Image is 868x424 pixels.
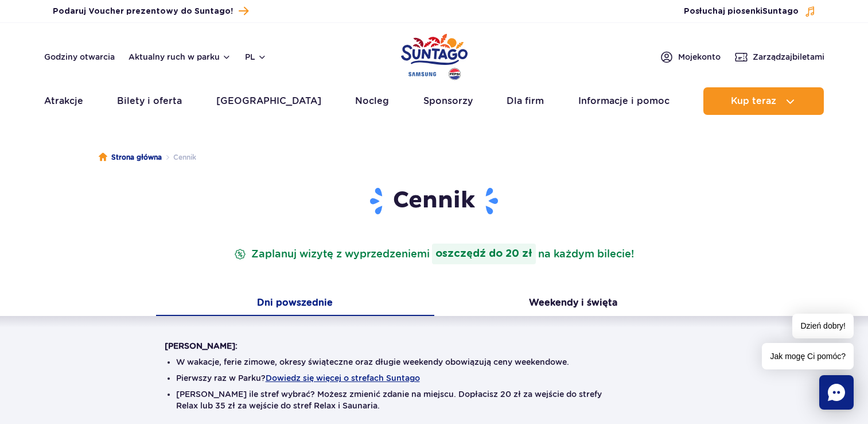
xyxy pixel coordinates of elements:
a: Informacje i pomoc [578,87,670,115]
button: pl [245,51,267,63]
span: Kup teraz [731,96,776,106]
a: [GEOGRAPHIC_DATA] [216,87,321,115]
span: Moje konto [678,51,721,63]
button: Aktualny ruch w parku [129,52,231,61]
strong: [PERSON_NAME]: [165,341,238,350]
strong: oszczędź do 20 zł [432,244,536,264]
span: Jak mogę Ci pomóc? [762,343,854,369]
h1: Cennik [165,186,704,216]
button: Posłuchaj piosenkiSuntago [684,6,816,17]
a: Dla firm [507,87,544,115]
span: Posłuchaj piosenki [684,6,799,17]
a: Mojekonto [660,50,721,64]
p: Zaplanuj wizytę z wyprzedzeniem na każdym bilecie! [232,244,636,264]
li: W wakacje, ferie zimowe, okresy świąteczne oraz długie weekendy obowiązują ceny weekendowe. [176,356,692,368]
span: Dzień dobry! [792,314,854,338]
button: Dowiedz się więcej o strefach Suntago [266,373,420,383]
a: Godziny otwarcia [44,51,115,63]
span: Suntago [762,7,799,16]
li: Cennik [162,152,196,163]
li: [PERSON_NAME] ile stref wybrać? Możesz zmienić zdanie na miejscu. Dopłacisz 20 zł za wejście do s... [176,388,692,411]
a: Strona główna [99,152,162,163]
div: Chat [819,375,854,410]
li: Pierwszy raz w Parku? [176,372,692,384]
span: Zarządzaj biletami [753,51,824,63]
a: Zarządzajbiletami [734,50,824,64]
button: Kup teraz [703,87,824,115]
a: Park of Poland [401,29,468,82]
span: Podaruj Voucher prezentowy do Suntago! [53,6,233,17]
button: Dni powszednie [156,292,434,316]
a: Nocleg [355,87,389,115]
a: Podaruj Voucher prezentowy do Suntago! [53,3,248,19]
a: Sponsorzy [423,87,473,115]
a: Atrakcje [44,87,83,115]
button: Weekendy i święta [434,292,713,316]
a: Bilety i oferta [117,87,182,115]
